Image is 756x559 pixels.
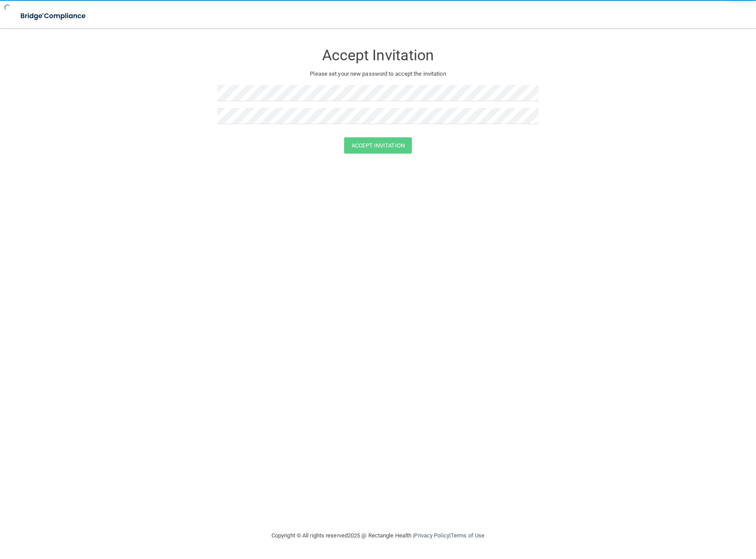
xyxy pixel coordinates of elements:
p: Please set your new password to accept the invitation [224,69,532,79]
img: bridge_compliance_login_screen.278c3ca4.svg [13,7,94,25]
button: Accept Invitation [344,137,412,154]
a: Terms of Use [451,532,484,539]
h3: Accept Invitation [217,47,539,63]
div: Copyright © All rights reserved 2025 @ Rectangle Health | | [217,522,539,550]
a: Privacy Policy [414,532,449,539]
